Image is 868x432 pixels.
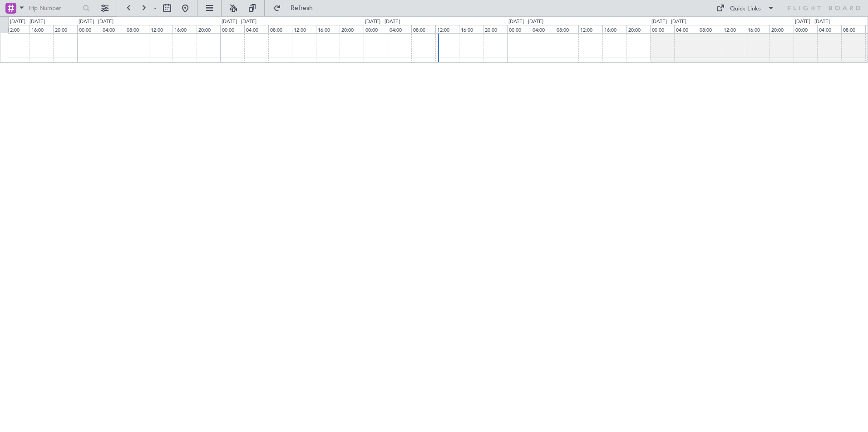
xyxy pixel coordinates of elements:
div: 12:00 [149,25,173,33]
div: 04:00 [101,25,125,33]
div: 04:00 [531,25,555,33]
span: Refresh [283,5,321,11]
div: 00:00 [507,25,531,33]
div: 04:00 [674,25,698,33]
div: 08:00 [698,25,722,33]
div: 20:00 [53,25,77,33]
div: 12:00 [5,25,30,33]
div: 20:00 [483,25,507,33]
div: [DATE] - [DATE] [365,18,400,26]
div: 00:00 [794,25,818,33]
div: 00:00 [650,25,674,33]
div: [DATE] - [DATE] [651,18,686,26]
div: 16:00 [746,25,770,33]
div: 04:00 [388,25,412,33]
div: 08:00 [125,25,149,33]
div: 20:00 [626,25,651,33]
div: 16:00 [30,25,54,33]
div: 12:00 [578,25,602,33]
div: 08:00 [841,25,865,33]
div: 16:00 [459,25,483,33]
div: 04:00 [817,25,841,33]
div: 20:00 [340,25,364,33]
div: [DATE] - [DATE] [222,18,256,26]
div: 00:00 [77,25,101,33]
div: 16:00 [602,25,626,33]
div: 00:00 [220,25,244,33]
div: 12:00 [435,25,459,33]
input: Trip Number [28,1,80,15]
div: Quick Links [730,5,761,14]
div: [DATE] - [DATE] [79,18,113,26]
div: [DATE] - [DATE] [10,18,45,26]
div: 08:00 [268,25,292,33]
div: 08:00 [411,25,435,33]
div: 16:00 [316,25,340,33]
div: 00:00 [364,25,388,33]
span: - [154,4,156,12]
div: [DATE] - [DATE] [795,18,830,26]
div: 20:00 [769,25,794,33]
div: 12:00 [292,25,316,33]
button: Quick Links [712,1,779,15]
div: 16:00 [173,25,197,33]
div: 12:00 [722,25,746,33]
div: 04:00 [244,25,268,33]
button: Refresh [269,1,324,15]
div: 20:00 [197,25,221,33]
div: [DATE] - [DATE] [508,18,543,26]
div: 08:00 [555,25,579,33]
